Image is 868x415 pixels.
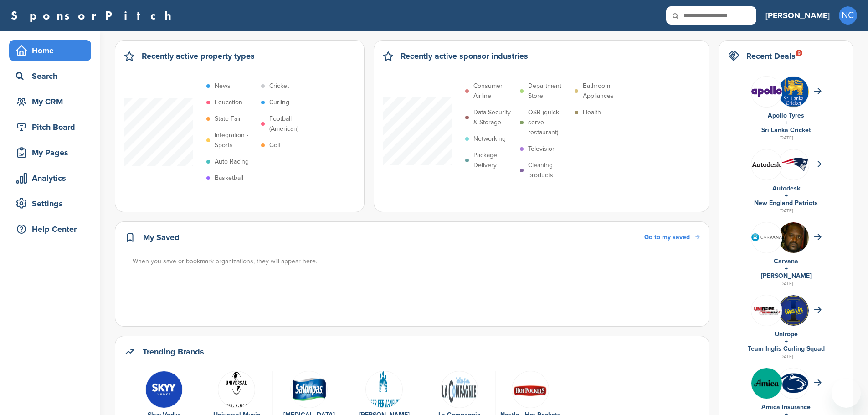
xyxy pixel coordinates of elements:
[761,403,811,411] a: Amica Insurance
[218,371,255,408] img: Data
[215,157,249,167] p: Auto Racing
[269,81,289,91] p: Cricket
[290,371,328,408] img: Open uri20141112 50798 1qlaofu
[778,77,809,107] img: Open uri20141112 64162 1b628ae?1415808232
[751,162,782,167] img: Data
[785,338,788,345] a: +
[215,173,243,183] p: Basketball
[14,170,91,186] div: Analytics
[500,371,560,407] a: Open uri20141112 50798 12s2nhe
[751,295,782,326] img: 308633180 592082202703760 345377490651361792 n
[473,134,506,144] p: Networking
[9,40,91,61] a: Home
[143,345,204,358] h2: Trending Brands
[832,379,861,408] iframe: Button to launch messaging window
[778,373,809,394] img: 170px penn state nittany lions logo.svg
[14,144,91,161] div: My Pages
[796,50,802,56] div: 9
[772,184,800,192] a: Autodesk
[143,231,180,244] h2: My Saved
[9,219,91,240] a: Help Center
[269,114,311,134] p: Football (American)
[728,353,844,361] div: [DATE]
[583,81,625,101] p: Bathroom Appliances
[14,93,91,110] div: My CRM
[205,371,268,407] a: Data
[751,368,782,399] img: Trgrqf8g 400x400
[215,97,242,108] p: Education
[765,9,830,22] h3: [PERSON_NAME]
[778,157,809,171] img: Data?1415811651
[778,222,809,258] img: Shaquille o'neal in 2011 (cropped)
[14,68,91,84] div: Search
[11,10,177,21] a: SponsorPitch
[778,295,809,326] img: Iga3kywp 400x400
[728,134,844,142] div: [DATE]
[775,330,798,338] a: Unirope
[269,140,281,150] p: Golf
[528,81,570,101] p: Department Store
[473,81,515,101] p: Consumer Airline
[644,232,700,242] a: Go to my saved
[350,371,418,407] a: Data
[9,66,91,87] a: Search
[785,119,788,127] a: +
[751,233,782,241] img: Carvana logo
[14,119,91,135] div: Pitch Board
[528,144,556,154] p: Television
[14,221,91,237] div: Help Center
[774,257,798,265] a: Carvana
[754,199,818,207] a: New England Patriots
[761,126,811,134] a: Sri Lanka Cricket
[14,195,91,212] div: Settings
[528,160,570,180] p: Cleaning products
[277,371,340,407] a: Open uri20141112 50798 1qlaofu
[761,272,812,280] a: [PERSON_NAME]
[751,86,782,97] img: Data
[473,108,515,128] p: Data Security & Storage
[269,97,289,108] p: Curling
[785,265,788,272] a: +
[728,280,844,288] div: [DATE]
[583,108,601,118] p: Health
[528,108,570,138] p: QSR (quick serve restaurant)
[401,50,528,62] h2: Recently active sponsor industries
[9,168,91,189] a: Analytics
[428,371,491,407] a: La compagnie logo
[9,117,91,138] a: Pitch Board
[768,112,804,119] a: Apollo Tyres
[785,192,788,200] a: +
[215,114,241,124] p: State Fair
[839,6,857,25] span: NC
[9,142,91,163] a: My Pages
[215,81,231,91] p: News
[728,207,844,215] div: [DATE]
[441,371,478,408] img: La compagnie logo
[9,91,91,112] a: My CRM
[133,371,195,407] a: Rd3ea os 400x400
[365,371,403,408] img: Data
[746,50,796,62] h2: Recent Deals
[215,130,257,150] p: Integration - Sports
[765,5,830,26] a: [PERSON_NAME]
[512,371,549,408] img: Open uri20141112 50798 12s2nhe
[142,50,255,62] h2: Recently active property types
[473,150,515,170] p: Package Delivery
[14,42,91,59] div: Home
[748,345,825,353] a: Team Inglis Curling Squad
[145,371,183,408] img: Rd3ea os 400x400
[133,256,701,266] div: When you save or bookmark organizations, they will appear here.
[644,233,690,241] span: Go to my saved
[9,193,91,214] a: Settings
